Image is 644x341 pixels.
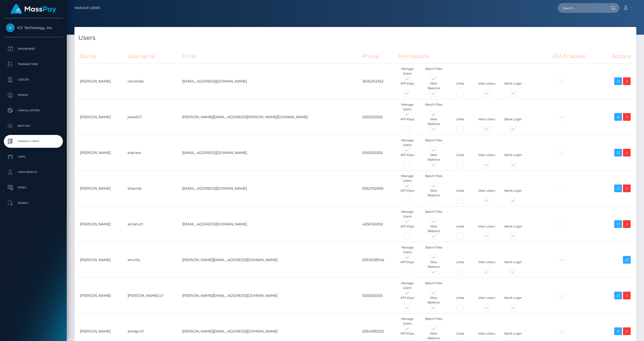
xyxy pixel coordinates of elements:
p: Manage Users [6,137,61,145]
p: Transactions [6,60,61,68]
div: API Keys [394,260,420,269]
td: [EMAIL_ADDRESS][DOMAIN_NAME] [180,171,360,206]
div: Batch Files [420,245,447,254]
div: Bank Login [500,81,526,90]
td: [PERSON_NAME][EMAIL_ADDRESS][PERSON_NAME][DOMAIN_NAME] [180,99,360,135]
div: Bank Login [500,331,526,340]
div: View Users [473,331,500,340]
a: Batches [4,119,63,132]
div: Batch Files [420,317,447,326]
div: Manage Users [394,102,420,112]
div: View Users [473,260,500,269]
p: Ledger [6,76,61,84]
div: Bank Login [500,117,526,126]
input: Search... [558,3,606,13]
div: Bank Login [500,260,526,269]
p: Cancellations [6,107,61,114]
a: Manage Users [75,3,100,13]
div: View Users [473,296,500,305]
a: Dashboard [4,42,63,55]
div: View Balance [420,153,447,162]
div: View Balance [420,188,447,198]
td: [PERSON_NAME] [78,206,126,242]
div: View Users [473,224,500,233]
td: 2063038544 [360,242,396,278]
div: API Keys [394,331,420,340]
td: [PERSON_NAME] [78,63,126,99]
th: Phone [360,49,396,63]
div: API Keys [394,224,420,233]
th: Username [126,49,180,63]
td: artvilla [126,242,180,278]
div: Batch Files [420,67,447,76]
div: Links [447,296,473,305]
p: Links [6,153,61,161]
p: Dashboard [6,45,61,53]
td: 5555555555 [360,278,396,314]
img: MassPay Logo [11,4,56,14]
div: View Balance [420,296,447,305]
div: Links [447,188,473,198]
div: Links [447,260,473,269]
div: Manage Users [394,67,420,76]
div: Manage Users [394,245,420,254]
div: Manage Users [394,317,420,326]
div: View Balance [420,81,447,90]
td: joelaICF [126,99,180,135]
a: Ledger [4,73,63,86]
td: shawnb [126,171,180,206]
th: Actions [601,49,632,63]
div: Batch Files [420,174,447,183]
a: Payees [4,89,63,102]
a: Taxes [4,181,63,194]
a: User Profile [4,166,63,179]
th: Email [180,49,360,63]
a: Manage Users [4,135,63,148]
div: API Keys [394,188,420,198]
h4: Users [78,33,632,42]
div: View Balance [420,117,447,126]
div: View Users [473,153,500,162]
div: Bank Login [500,224,526,233]
td: 4256150392 [360,206,396,242]
p: Search [6,199,61,207]
div: Links [447,224,473,233]
td: [EMAIL_ADDRESS][DOMAIN_NAME] [180,135,360,171]
td: [PERSON_NAME] [78,242,126,278]
div: API Keys [394,117,420,126]
td: [PERSON_NAME][EMAIL_ADDRESS][DOMAIN_NAME] [180,278,360,314]
td: [PERSON_NAME] [78,171,126,206]
a: Transactions [4,58,63,71]
div: View Balance [420,331,447,340]
div: Bank Login [500,296,526,305]
a: Cancellations [4,104,63,117]
td: carolines [126,63,180,99]
a: Links [4,150,63,163]
td: staciew [126,135,180,171]
div: Batch Files [420,102,447,112]
div: Batch Files [420,209,447,219]
td: [PERSON_NAME][EMAIL_ADDRESS][DOMAIN_NAME] [180,242,360,278]
div: Bank Login [500,188,526,198]
td: aman.icf [126,206,180,242]
div: View Users [473,81,500,90]
td: 3605254352 [360,63,396,99]
div: API Keys [394,153,420,162]
th: Permissions [396,49,551,63]
span: ICF Technology, Inc. [4,25,63,30]
a: Search [4,197,63,209]
td: [PERSON_NAME] [78,99,126,135]
div: Links [447,153,473,162]
div: API Keys [394,81,420,90]
p: User Profile [6,168,61,176]
td: [PERSON_NAME].icf [126,278,180,314]
div: Batch Files [420,138,447,147]
div: Manage Users [394,209,420,219]
th: 2FA Enabled [551,49,601,63]
p: Taxes [6,184,61,191]
div: View Balance [420,260,447,269]
td: [EMAIL_ADDRESS][DOMAIN_NAME] [180,206,360,242]
div: Links [447,117,473,126]
div: Manage Users [394,281,420,290]
th: Name [78,49,126,63]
